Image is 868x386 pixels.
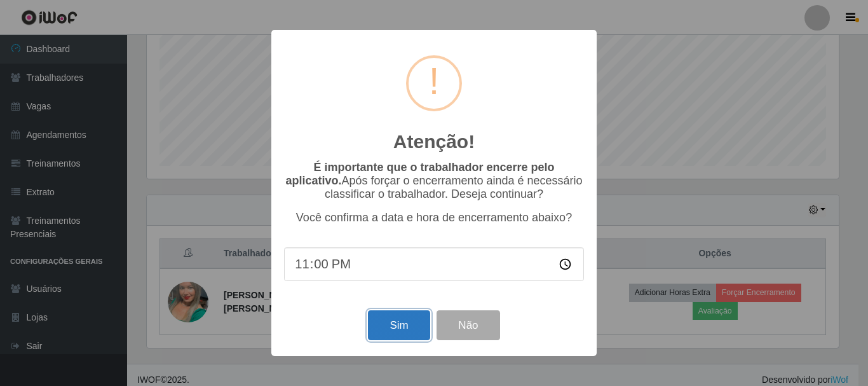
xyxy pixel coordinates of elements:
button: Sim [368,310,430,340]
h2: Atenção! [393,130,475,153]
p: Você confirma a data e hora de encerramento abaixo? [284,211,584,224]
button: Não [437,310,499,340]
b: É importante que o trabalhador encerre pelo aplicativo. [285,161,554,187]
p: Após forçar o encerramento ainda é necessário classificar o trabalhador. Deseja continuar? [284,161,584,201]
